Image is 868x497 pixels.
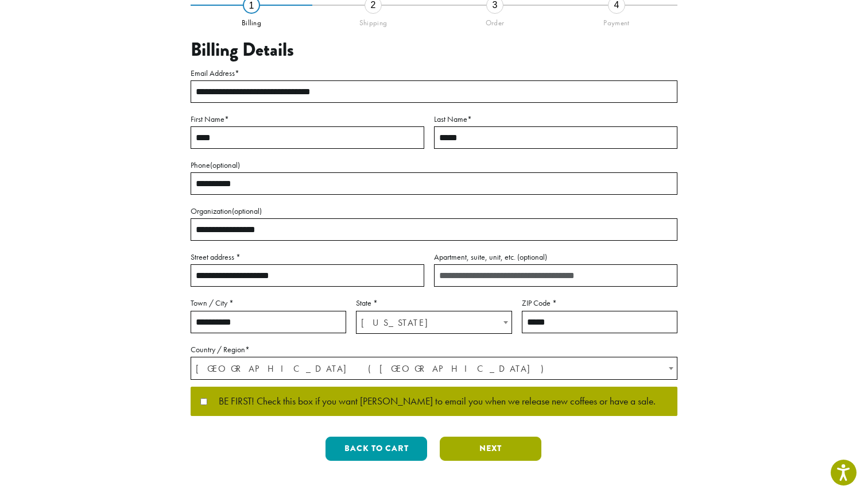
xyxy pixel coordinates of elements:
[325,437,427,461] button: Back to cart
[434,250,677,264] label: Apartment, suite, unit, etc.
[440,437,541,461] button: Next
[191,112,424,126] label: First Name
[434,14,556,28] div: Order
[210,160,240,170] span: (optional)
[191,66,677,80] label: Email Address
[522,296,677,310] label: ZIP Code
[312,14,434,28] div: Shipping
[232,206,262,216] span: (optional)
[207,396,656,407] span: BE FIRST! Check this box if you want [PERSON_NAME] to email you when we release new coffees or ha...
[434,112,677,126] label: Last Name
[191,250,424,264] label: Street address
[556,14,677,28] div: Payment
[191,39,677,61] h3: Billing Details
[356,311,511,334] span: State
[517,252,547,262] span: (optional)
[200,398,207,405] input: BE FIRST! Check this box if you want [PERSON_NAME] to email you when we release new coffees or ha...
[191,357,677,380] span: United States (US)
[356,311,511,334] span: Ohio
[191,14,312,28] div: Billing
[356,296,511,310] label: State
[191,204,677,218] label: Organization
[191,296,346,310] label: Town / City
[191,357,677,380] span: Country / Region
